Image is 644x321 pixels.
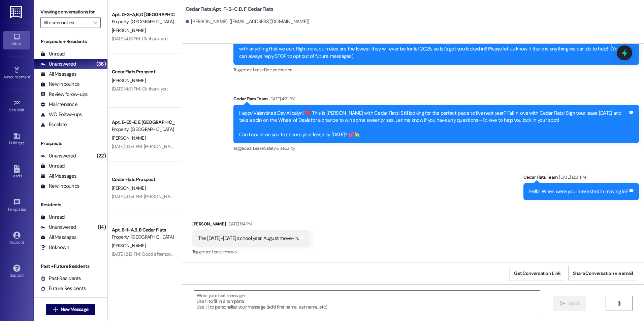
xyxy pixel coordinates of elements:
span: [PERSON_NAME] [112,77,146,83]
div: Escalate [40,121,67,128]
span: • [24,107,25,111]
div: Cedar Flats Team [233,95,639,105]
div: Unanswered [40,152,76,159]
span: Documentation [264,67,292,73]
div: [DATE] 4:31 PM [268,95,295,102]
span: Get Conversation Link [514,270,560,277]
div: All Messages [40,234,76,241]
div: Property: [GEOGRAPHIC_DATA] [112,18,174,25]
i:  [93,20,97,25]
div: (36) [95,59,107,69]
div: Residents [34,201,107,208]
span: • [30,74,31,78]
div: Tagged as: [233,143,639,153]
div: Apt. D~3~A,B, D [GEOGRAPHIC_DATA] [112,11,174,18]
div: Future Residents [40,285,86,292]
i:  [616,301,621,306]
span: Safety & security [264,145,295,151]
span: [PERSON_NAME] [112,185,146,191]
b: Cedar Flats: Apt. F~2~C,D, F Cedar Flats [186,6,273,13]
span: Send [568,300,579,307]
div: Past Residents [40,275,81,282]
i:  [53,307,58,312]
div: Unanswered [40,224,76,231]
div: [DATE] 4:31 PM: Ok thank you [112,86,167,92]
div: Tagged as: [192,247,310,257]
div: (14) [96,222,107,233]
span: [PERSON_NAME] [112,27,146,33]
span: New Message [61,306,88,313]
div: WO Follow-ups [40,111,82,118]
a: Support [3,262,30,281]
div: Cedar Flats Team [523,174,639,183]
a: Templates • [3,197,30,215]
a: Account [3,229,30,248]
div: Prospects + Residents [34,38,107,45]
button: New Message [46,304,96,315]
div: All Messages [40,173,76,180]
div: [DATE] 4:54 PM: [PERSON_NAME] -- proof of cleanliness before move out (Apt. E5) Thanks [112,143,290,149]
div: Property: [GEOGRAPHIC_DATA] [112,126,174,133]
a: Buildings [3,130,30,148]
button: Share Conversation via email [569,266,637,281]
i:  [560,301,565,306]
label: Viewing conversations for [40,7,101,17]
div: Tagged as: [233,65,639,75]
div: (22) [95,151,107,161]
div: [PERSON_NAME]. ([EMAIL_ADDRESS][DOMAIN_NAME]) [186,18,310,25]
span: [PERSON_NAME] [112,135,146,141]
div: Happy Valentine’s Day Alidalyn! ❤️ This is [PERSON_NAME] with Cedar Flats! Still looking for the ... [239,110,628,139]
div: All Messages [40,71,76,78]
div: Past + Future Residents [34,263,107,270]
span: Lease renewal [212,249,237,255]
a: Leads [3,163,30,181]
span: Lease , [253,145,264,151]
div: Cedar Flats Prospect [112,68,174,75]
div: [PERSON_NAME] [192,220,310,230]
a: Inbox [3,31,30,49]
div: Unknown [40,244,69,251]
div: New Inbounds [40,81,79,88]
img: ResiDesk Logo [10,6,24,18]
div: Apt. E~E5~E, E [GEOGRAPHIC_DATA] [112,119,174,126]
div: Maintenance [40,101,77,108]
div: Unread [40,163,65,170]
button: Send [553,296,586,311]
div: [DATE] 12:31 PM [557,174,586,181]
div: Property: [GEOGRAPHIC_DATA] [112,234,174,241]
span: Share Conversation via email [573,270,633,277]
div: The [DATE]-[DATE] school year. August move-in. [198,235,299,242]
div: [DATE] 1:14 PM [226,220,252,227]
div: Unanswered [40,61,76,68]
div: New Inbounds [40,183,79,190]
div: Good afternoon [PERSON_NAME], this is Deevah with Cedar Flats. I noticed you have started an appl... [239,38,628,60]
div: Unread [40,50,65,58]
button: Get Conversation Link [510,266,565,281]
span: Lease , [253,67,264,73]
span: [PERSON_NAME] [112,243,146,249]
div: [DATE] 4:31 PM: Ok thank you [112,36,167,42]
input: All communities [43,17,90,28]
div: Hello! When were you interested in moving in? [529,188,628,195]
div: [DATE] 4:54 PM: [PERSON_NAME] -- proof of cleanliness before move out (Apt. E5) Thanks [112,193,290,200]
span: • [26,206,27,211]
div: Cedar Flats Prospect [112,176,174,183]
a: Site Visit • [3,97,30,115]
div: Prospects [34,140,107,147]
div: Apt. B~1~A,B, B Cedar Flats [112,226,174,234]
div: Review follow-ups [40,91,88,98]
div: Unread [40,214,65,221]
